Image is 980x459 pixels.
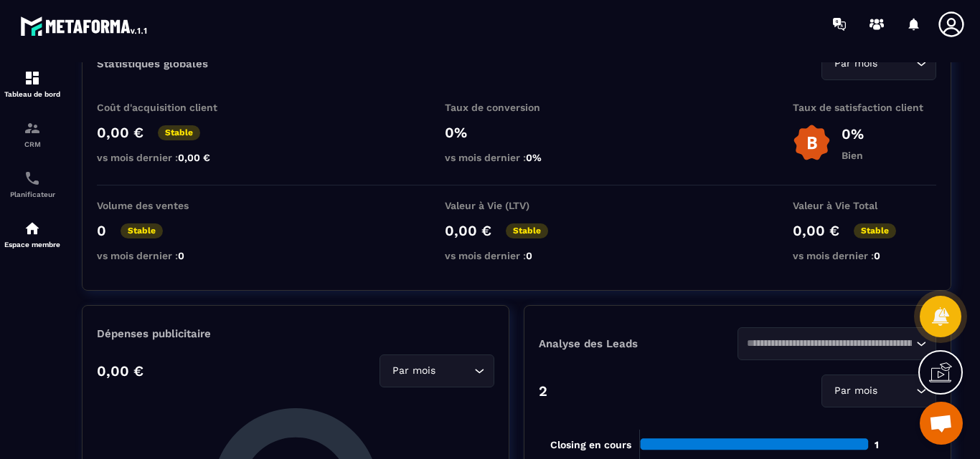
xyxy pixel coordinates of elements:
[526,152,542,163] span: 0%
[842,125,864,142] p: 0%
[4,209,61,259] a: automationsautomationsEspace membre
[445,152,588,163] p: vs mois dernier :
[24,69,41,87] img: formation
[793,102,936,113] p: Taux de satisfaction client
[97,327,494,340] p: Dépenses publicitaire
[880,383,913,399] input: Search for option
[97,57,208,70] p: Statistiques globales
[821,375,936,407] div: Search for option
[438,363,471,379] input: Search for option
[506,223,548,238] p: Stable
[97,200,240,211] p: Volume des ventes
[880,56,913,72] input: Search for option
[4,90,61,98] p: Tableau de bord
[4,140,61,148] p: CRM
[389,363,438,379] span: Par mois
[97,222,106,239] p: 0
[4,241,61,248] p: Espace membre
[97,102,240,113] p: Coût d'acquisition client
[4,190,61,198] p: Planificateur
[445,200,588,211] p: Valeur à Vie (LTV)
[738,327,936,360] div: Search for option
[4,109,61,159] a: formationformationCRM
[821,47,936,80] div: Search for option
[539,337,738,350] p: Analyse des Leads
[445,102,588,113] p: Taux de conversion
[445,250,588,261] p: vs mois dernier :
[121,223,163,238] p: Stable
[158,125,200,140] p: Stable
[747,336,913,352] input: Search for option
[842,150,864,161] p: Bien
[97,124,143,141] p: 0,00 €
[97,250,240,261] p: vs mois dernier :
[97,152,240,163] p: vs mois dernier :
[831,383,880,399] span: Par mois
[550,439,631,451] tspan: Closing en cours
[793,124,831,162] img: b-badge-o.b3b20ee6.svg
[178,250,184,261] span: 0
[854,223,896,238] p: Stable
[831,56,880,72] span: Par mois
[793,200,936,211] p: Valeur à Vie Total
[97,362,143,380] p: 0,00 €
[4,59,61,109] a: formationformationTableau de bord
[24,220,41,237] img: automations
[874,250,880,261] span: 0
[526,250,532,261] span: 0
[445,222,491,239] p: 0,00 €
[20,13,149,39] img: logo
[793,250,936,261] p: vs mois dernier :
[793,222,839,239] p: 0,00 €
[380,354,494,387] div: Search for option
[178,152,210,163] span: 0,00 €
[4,159,61,209] a: schedulerschedulerPlanificateur
[920,402,963,445] div: Ouvrir le chat
[24,170,41,187] img: scheduler
[539,382,547,400] p: 2
[445,124,588,141] p: 0%
[24,120,41,137] img: formation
